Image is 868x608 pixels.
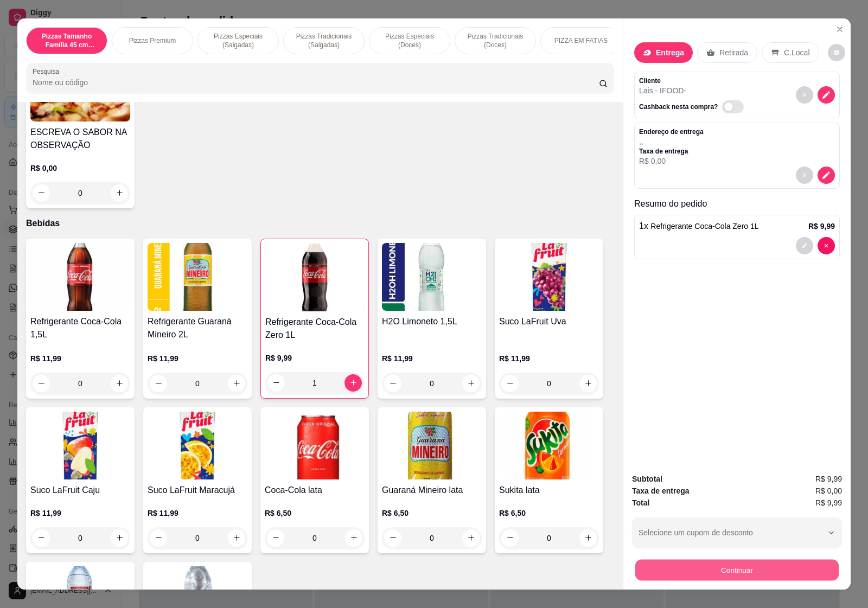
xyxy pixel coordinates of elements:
button: increase-product-quantity [228,529,245,547]
p: R$ 11,99 [30,508,130,519]
p: Pizzas Tradicionais (Salgadas) [292,32,355,49]
span: R$ 9,99 [815,497,842,509]
button: decrease-product-quantity [33,529,50,547]
span: Refrigerante Coca-Cola Zero 1L [650,222,758,231]
label: Automatic updates [722,100,748,113]
p: Endereço de entrega [639,127,704,136]
img: product-image [265,412,365,479]
p: R$ 9,99 [265,353,364,363]
p: Lais - IFOOD - [639,85,748,96]
p: R$ 11,99 [148,353,247,364]
h4: Refrigerante Guaraná Mineiro 2L [148,315,247,341]
h4: Suco LaFruit Uva [499,315,599,328]
p: R$ 6,50 [499,508,599,519]
img: product-image [382,243,482,311]
button: decrease-product-quantity [384,529,401,547]
p: R$ 11,99 [499,353,599,364]
button: increase-product-quantity [579,529,597,547]
button: decrease-product-quantity [501,529,519,547]
p: Bebidas [26,217,614,230]
p: Entrega [656,47,684,58]
button: decrease-product-quantity [796,237,813,254]
button: increase-product-quantity [462,529,480,547]
img: product-image [265,244,364,311]
button: increase-product-quantity [228,375,245,392]
button: Close [831,21,848,38]
p: Pizzas Especiais (Salgadas) [207,32,270,49]
p: Resumo do pedido [634,197,840,210]
h4: H2O Limoneto 1,5L [382,315,482,328]
h4: Suco LaFruit Caju [30,484,130,497]
h4: Guaraná Mineiro lata [382,484,482,497]
img: product-image [148,412,247,479]
button: decrease-product-quantity [501,375,519,392]
img: product-image [499,412,599,479]
p: Retirada [719,47,748,58]
h4: Sukita lata [499,484,599,497]
p: R$ 11,99 [148,508,247,519]
img: product-image [148,243,247,311]
span: R$ 0,00 [815,485,842,497]
img: product-image [30,243,130,311]
button: decrease-product-quantity [384,375,401,392]
img: product-image [30,412,130,479]
p: R$ 11,99 [382,353,482,364]
button: decrease-product-quantity [267,374,285,392]
p: Pizzas Premium [129,36,176,45]
button: decrease-product-quantity [267,529,284,547]
button: decrease-product-quantity [818,237,835,254]
button: decrease-product-quantity [818,86,835,104]
button: increase-product-quantity [111,375,128,392]
p: , , [639,136,704,147]
button: decrease-product-quantity [796,86,813,104]
p: R$ 9,99 [808,221,835,232]
button: increase-product-quantity [111,529,128,547]
h4: Suco LaFruit Maracujá [148,484,247,497]
p: Pizzas Tamanho Família 45 cm (SALGADAS & DOCES) [35,32,98,49]
strong: Total [632,498,649,507]
button: Selecione um cupom de desconto [632,517,842,548]
button: decrease-product-quantity [150,529,167,547]
h4: ESCREVA O SABOR NA OBSERVAÇÃO [30,126,130,152]
p: Cashback nesta compra? [639,103,718,111]
button: increase-product-quantity [462,375,480,392]
button: increase-product-quantity [579,375,597,392]
strong: Taxa de entrega [632,487,690,495]
p: Pizzas Especiais (Doces) [378,32,441,49]
button: decrease-product-quantity [796,167,813,184]
h4: Coca-Cola lata [265,484,365,497]
p: R$ 0,00 [639,156,704,167]
button: increase-product-quantity [345,529,362,547]
p: 1 x [639,220,759,233]
h4: Refrigerante Coca-Cola Zero 1L [265,316,364,342]
span: R$ 9,99 [815,473,842,485]
button: decrease-product-quantity [150,375,167,392]
img: product-image [499,243,599,311]
p: R$ 6,50 [382,508,482,519]
p: R$ 6,50 [265,508,365,519]
p: PIZZA EM FATIAS [554,36,608,45]
p: R$ 0,00 [30,163,130,174]
input: Pesquisa [33,77,599,88]
img: product-image [382,412,482,479]
button: decrease-product-quantity [818,167,835,184]
button: decrease-product-quantity [33,375,50,392]
h4: Refrigerante Coca-Cola 1,5L [30,315,130,341]
p: Taxa de entrega [639,147,704,156]
button: increase-product-quantity [344,374,362,392]
p: C.Local [784,47,809,58]
label: Pesquisa [33,67,63,76]
p: Pizzas Tradicionais (Doces) [464,32,527,49]
button: Continuar [635,560,839,581]
p: Cliente [639,76,748,85]
p: R$ 11,99 [30,353,130,364]
strong: Subtotal [632,475,662,483]
button: decrease-product-quantity [828,44,845,61]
